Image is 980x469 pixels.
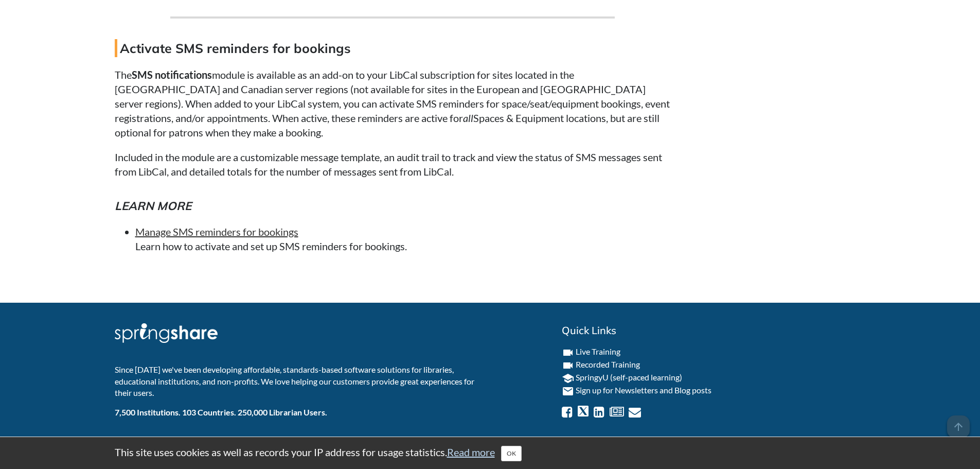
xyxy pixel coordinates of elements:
[562,385,574,397] i: email
[576,359,640,369] a: Recorded Training
[947,416,970,429] a: arrow_upward
[132,68,212,81] strong: SMS notifications
[135,224,670,253] li: Learn how to activate and set up SMS reminders for bookings.
[562,372,574,385] i: school
[576,346,620,356] a: Live Training
[576,372,682,382] a: SpringyU (self-paced learning)
[115,323,218,343] img: Springshare
[562,323,866,338] h2: Quick Links
[562,346,574,359] i: videocam
[562,359,574,372] i: videocam
[115,39,670,57] h4: Activate SMS reminders for bookings
[115,407,327,417] b: 7,500 Institutions. 103 Countries. 250,000 Librarian Users.
[576,385,711,395] a: Sign up for Newsletters and Blog posts
[115,150,670,179] p: Included in the module are a customizable message template, an audit trail to track and view the ...
[104,445,876,461] div: This site uses cookies as well as records your IP address for usage statistics.
[115,364,483,398] p: Since [DATE] we've been developing affordable, standards-based software solutions for libraries, ...
[447,446,495,458] a: Read more
[947,415,970,438] span: arrow_upward
[115,198,670,214] h5: Learn more
[501,446,522,461] button: Close
[135,225,298,238] a: Manage SMS reminders for bookings
[463,112,473,124] em: all
[115,67,670,140] p: The module is available as an add-on to your LibCal subscription for sites located in the [GEOGRA...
